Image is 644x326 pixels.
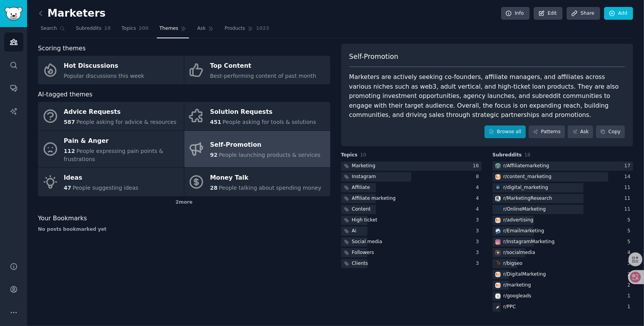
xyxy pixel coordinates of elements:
[64,172,139,184] div: Ideas
[627,304,633,311] div: 1
[64,148,163,162] span: People expressing pain points & frustrations
[352,260,368,267] div: Clients
[64,119,75,125] span: 587
[341,194,482,204] a: Affiliate marketing4
[184,131,330,168] a: Self-Promotion92People launching products & services
[219,152,320,158] span: People launching products & services
[76,119,176,125] span: People asking for advice & resources
[38,168,184,196] a: Ideas47People suggesting ideas
[210,73,316,79] span: Best-performing content of past month
[64,106,177,118] div: Advice Requests
[349,72,625,120] div: Marketers are actively seeking co-founders, affiliate managers, and affiliates across various nic...
[184,168,330,196] a: Money Talk28People talking about spending money
[495,283,501,288] img: marketing
[341,205,482,214] a: Content4
[624,206,633,213] div: 11
[352,217,378,224] div: High ticket
[627,282,633,289] div: 2
[493,248,633,258] a: socialmediar/socialmedia4
[38,44,86,53] span: Scoring themes
[476,173,482,180] div: 8
[473,163,482,170] div: 16
[529,125,565,139] a: Patterns
[476,238,482,245] div: 3
[627,293,633,300] div: 1
[493,237,633,247] a: InstagramMarketingr/InstagramMarketing5
[64,60,144,72] div: Hot Discussions
[72,185,138,191] span: People suggesting ideas
[495,196,501,201] img: MarketingResearch
[210,139,320,151] div: Self-Promotion
[139,25,149,32] span: 200
[567,7,600,20] a: Share
[38,22,68,38] a: Search
[493,259,633,269] a: bigseor/bigseo3
[352,249,374,256] div: Followers
[73,22,113,38] a: Subreddits18
[495,239,501,245] img: InstagramMarketing
[493,205,633,214] a: OnlineMarketingr/OnlineMarketing11
[624,173,633,180] div: 14
[503,228,544,235] div: r/ Emailmarketing
[495,163,501,169] img: Affiliatemarketing
[476,195,482,202] div: 4
[503,217,534,224] div: r/ advertising
[352,228,357,235] div: Ai
[210,185,217,191] span: 28
[493,216,633,225] a: advertisingr/advertising5
[349,52,398,62] span: Self-Promotion
[360,152,366,158] span: 10
[495,174,501,180] img: content_marketing
[476,206,482,213] div: 4
[524,152,531,158] span: 18
[503,304,516,311] div: r/ PPC
[352,206,371,213] div: Content
[493,302,633,312] a: PPCr/PPC1
[104,25,111,32] span: 18
[184,56,330,84] a: Top ContentBest-performing content of past month
[604,7,633,20] a: Add
[210,119,221,125] span: 451
[38,90,93,100] span: AI-tagged themes
[38,7,106,20] h2: Marketers
[493,172,633,182] a: content_marketingr/content_marketing14
[341,226,482,236] a: Ai3
[197,25,206,32] span: Ask
[627,260,633,267] div: 3
[122,25,136,32] span: Topics
[223,119,316,125] span: People asking for tools & solutions
[495,293,501,299] img: googleads
[341,172,482,182] a: Instagram8
[627,238,633,245] div: 5
[493,281,633,290] a: marketingr/marketing2
[76,25,101,32] span: Subreddits
[476,184,482,191] div: 4
[352,195,396,202] div: Affiliate marketing
[352,238,382,245] div: Social media
[493,194,633,204] a: MarketingResearchr/MarketingResearch11
[627,217,633,224] div: 5
[341,216,482,225] a: High ticket3
[160,25,179,32] span: Themes
[341,152,358,159] span: Topics
[38,131,184,168] a: Pain & Anger112People expressing pain points & frustrations
[503,271,546,278] div: r/ DigitalMarketing
[38,56,184,84] a: Hot DiscussionsPopular discussions this week
[210,60,316,72] div: Top Content
[352,184,370,191] div: Affiliate
[38,214,87,223] span: Your Bookmarks
[184,102,330,130] a: Solution Requests451People asking for tools & solutions
[495,250,501,256] img: socialmedia
[119,22,151,38] a: Topics200
[352,173,376,180] div: Instagram
[341,183,482,193] a: Affiliate4
[503,206,546,213] div: r/ OnlineMarketing
[493,226,633,236] a: Emailmarketingr/Emailmarketing5
[64,135,180,147] div: Pain & Anger
[624,163,633,170] div: 17
[495,304,501,310] img: PPC
[225,25,245,32] span: Products
[495,207,501,212] img: OnlineMarketing
[64,73,144,79] span: Popular discussions this week
[341,248,482,258] a: Followers3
